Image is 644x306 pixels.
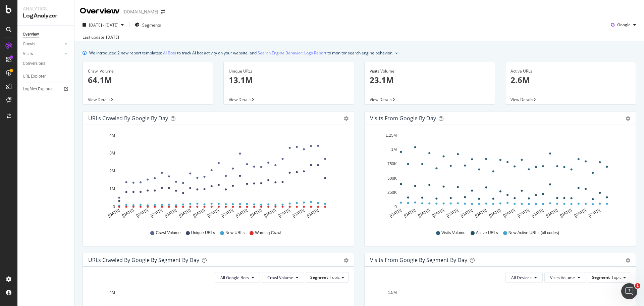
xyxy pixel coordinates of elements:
div: Logfiles Explorer [23,86,53,93]
span: Active URLs [476,230,498,236]
span: New URLs [225,230,245,236]
text: 0 [394,205,397,209]
a: Logfiles Explorer [23,86,69,93]
iframe: Intercom live chat [621,283,637,299]
text: 750K [387,162,397,166]
span: Visits Volume [441,230,466,236]
div: Crawl Volume [88,68,208,74]
span: 1 [635,283,640,289]
span: View Details [229,97,252,102]
div: We introduced 2 new report templates: to track AI bot activity on your website, and to monitor se... [89,49,393,56]
text: [DATE] [249,208,263,218]
text: [DATE] [389,208,402,218]
text: 3M [109,151,115,156]
text: [DATE] [446,208,459,218]
text: [DATE] [517,208,530,218]
button: Segments [132,19,164,30]
div: Overview [23,31,39,38]
div: gear [344,258,348,263]
button: Google [608,19,639,30]
text: [DATE] [192,208,206,218]
svg: A chart. [88,130,346,224]
text: [DATE] [306,208,319,218]
div: Overview [80,5,120,17]
a: Overview [23,31,69,38]
text: [DATE] [221,208,234,218]
button: All Google Bots [215,272,260,283]
text: [DATE] [403,208,417,218]
a: Conversions [23,60,69,67]
button: [DATE] - [DATE] [80,19,126,30]
span: Crawl Volume [156,230,180,236]
div: URL Explorer [23,73,46,80]
p: 13.1M [229,74,349,86]
text: [DATE] [263,208,277,218]
div: gear [626,116,630,121]
div: Visits Volume [370,68,490,74]
text: 4M [109,290,115,295]
div: Crawls [23,41,35,48]
button: All Devices [505,272,543,283]
text: 1.5M [388,290,397,295]
div: Conversions [23,60,45,67]
text: [DATE] [164,208,177,218]
button: Visits Volume [544,272,586,283]
a: AI Bots [163,49,176,56]
div: Unique URLs [229,68,349,74]
text: 1M [391,147,397,152]
text: 250K [387,190,397,195]
p: 2.6M [511,74,631,86]
div: Visits from Google by day [370,115,436,122]
div: Visits from Google By Segment By Day [370,257,467,263]
span: Crawl Volume [267,275,293,280]
text: [DATE] [502,208,516,218]
text: 1M [109,187,115,191]
p: 64.1M [88,74,208,86]
text: [DATE] [417,208,431,218]
text: [DATE] [531,208,544,218]
span: Warning Crawl [255,230,281,236]
span: Visits Volume [550,275,575,280]
button: Crawl Volume [262,272,304,283]
text: [DATE] [121,208,135,218]
div: gear [626,258,630,263]
text: [DATE] [431,208,445,218]
text: [DATE] [278,208,291,218]
text: [DATE] [588,208,601,218]
span: Topic [611,274,622,280]
text: [DATE] [474,208,487,218]
text: [DATE] [292,208,305,218]
span: All Devices [511,275,532,280]
a: Search Engine Behavior: Logs Report [258,49,326,56]
div: URLs Crawled by Google By Segment By Day [88,257,199,263]
text: [DATE] [574,208,587,218]
span: [DATE] - [DATE] [89,22,118,28]
text: 2M [109,169,115,173]
text: [DATE] [107,208,120,218]
div: arrow-right-arrow-left [161,9,165,14]
div: [DOMAIN_NAME] [122,8,158,15]
text: [DATE] [460,208,473,218]
span: Segment [592,274,610,280]
span: All Google Bots [220,275,249,280]
span: Segments [142,22,161,28]
span: Topic [330,274,340,280]
span: View Details [511,97,533,102]
text: [DATE] [150,208,163,218]
div: Active URLs [511,68,631,74]
a: Visits [23,50,63,57]
svg: A chart. [370,130,628,224]
a: URL Explorer [23,73,69,80]
div: Last update [83,34,119,40]
a: Crawls [23,41,63,48]
text: [DATE] [178,208,192,218]
text: 4M [109,133,115,138]
text: [DATE] [488,208,502,218]
div: gear [344,116,348,121]
div: LogAnalyzer [23,12,69,20]
div: Visits [23,50,33,57]
text: [DATE] [545,208,558,218]
span: Unique URLs [191,230,215,236]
